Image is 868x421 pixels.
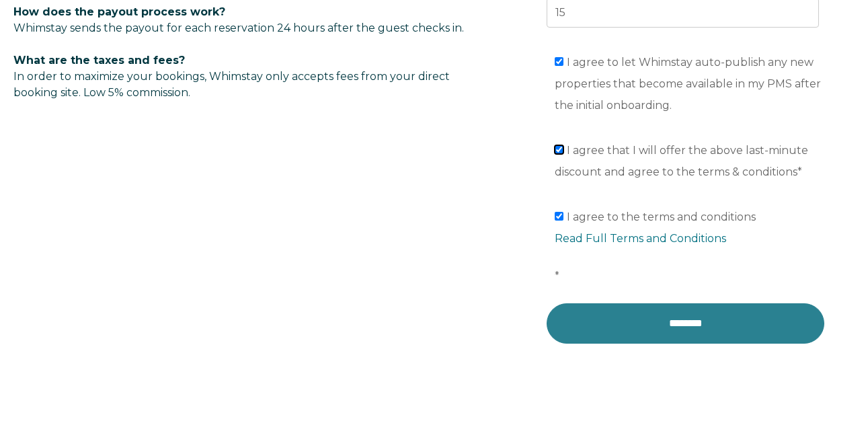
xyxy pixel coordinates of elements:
input: I agree that I will offer the above last-minute discount and agree to the terms & conditions* [555,145,563,154]
span: I agree to the terms and conditions [555,210,827,282]
input: I agree to let Whimstay auto-publish any new properties that become available in my PMS after the... [555,57,563,66]
span: In order to maximize your bookings, Whimstay only accepts fees from your direct booking site. Low... [13,54,450,99]
span: Whimstay sends the payout for each reservation 24 hours after the guest checks in. [13,22,464,34]
span: What are the taxes and fees? [13,54,185,67]
input: I agree to the terms and conditionsRead Full Terms and Conditions* [555,212,563,221]
a: Read Full Terms and Conditions [555,232,726,245]
span: How does the payout process work? [13,5,225,18]
span: I agree that I will offer the above last-minute discount and agree to the terms & conditions [555,144,809,178]
span: I agree to let Whimstay auto-publish any new properties that become available in my PMS after the... [555,56,821,112]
